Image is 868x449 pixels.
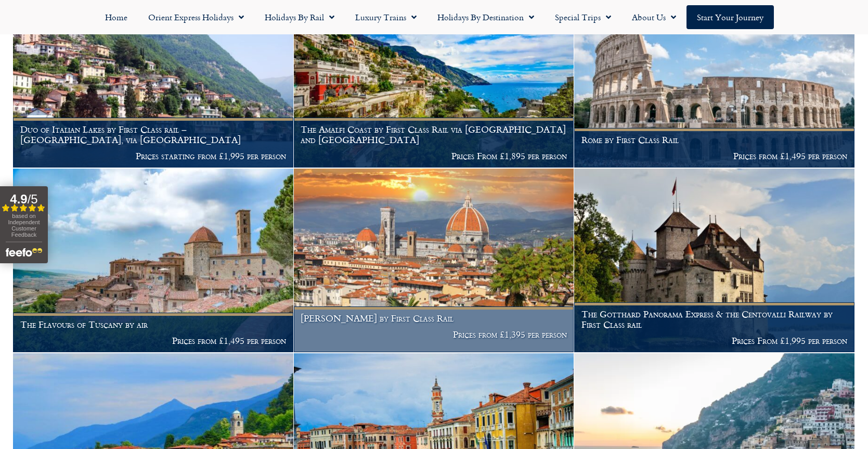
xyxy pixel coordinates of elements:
h1: [PERSON_NAME] by First Class Rail [301,313,567,324]
a: About Us [621,5,686,29]
a: Holidays by Destination [427,5,545,29]
img: Chateau de Chillon Montreux [574,169,854,352]
a: [PERSON_NAME] by First Class Rail Prices from £1,395 per person [294,169,575,353]
h1: The Amalfi Coast by First Class Rail via [GEOGRAPHIC_DATA] and [GEOGRAPHIC_DATA] [301,124,567,145]
p: Prices from £1,495 per person [20,336,287,346]
nav: Menu [5,5,863,29]
p: Prices from £1,495 per person [581,151,848,161]
p: Prices starting from £1,995 per person [20,151,287,161]
a: Luxury Trains [345,5,427,29]
p: Prices From £1,995 per person [581,336,848,346]
a: Orient Express Holidays [138,5,254,29]
a: Home [95,5,138,29]
a: Holidays by Rail [254,5,345,29]
h1: The Gotthard Panorama Express & the Centovalli Railway by First Class rail [581,309,848,329]
a: Start your Journey [686,5,774,29]
p: Prices from £1,395 per person [301,329,567,340]
h1: Duo of Italian Lakes by First Class rail – [GEOGRAPHIC_DATA], via [GEOGRAPHIC_DATA] [20,124,287,145]
p: Prices From £1,895 per person [301,151,567,161]
a: The Flavours of Tuscany by air Prices from £1,495 per person [13,169,294,353]
h1: The Flavours of Tuscany by air [20,319,287,330]
a: Special Trips [545,5,621,29]
a: The Gotthard Panorama Express & the Centovalli Railway by First Class rail Prices From £1,995 per... [574,169,855,353]
h1: Rome by First Class Rail [581,135,848,145]
img: Florence in spring time, Tuscany, Italy [294,169,574,352]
